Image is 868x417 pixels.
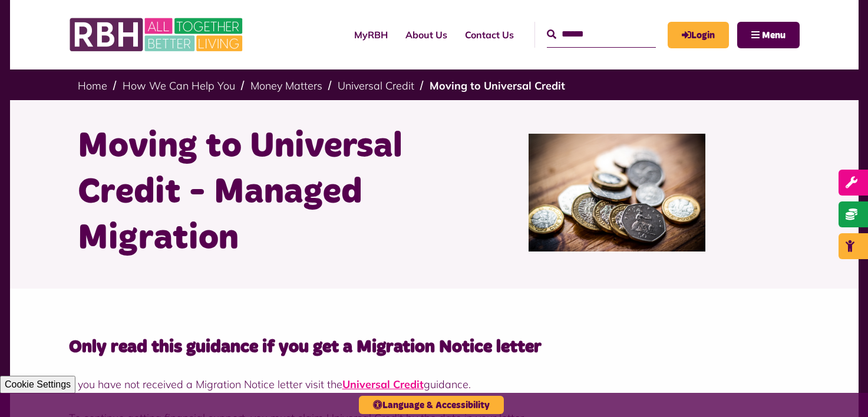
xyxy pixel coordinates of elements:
[78,79,107,92] a: Home
[338,79,414,92] a: Universal Credit
[529,134,705,251] img: Money 2
[668,22,729,48] a: MyRBH
[69,376,800,392] p: If you have not received a Migration Notice letter visit the guidance.
[762,31,786,40] span: Menu
[123,79,235,92] a: How We Can Help You
[345,19,397,51] a: MyRBH
[69,338,542,356] strong: Only read this guidance if you get a Migration Notice letter
[430,79,565,92] a: Moving to Universal Credit
[250,79,322,92] a: Money Matters
[342,378,424,391] a: Universal Credit
[78,124,425,262] h1: Moving to Universal Credit - Managed Migration
[456,19,523,51] a: Contact Us
[359,396,504,414] button: Language & Accessibility
[397,19,456,51] a: About Us
[737,22,800,48] button: Navigation
[69,12,246,58] img: RBH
